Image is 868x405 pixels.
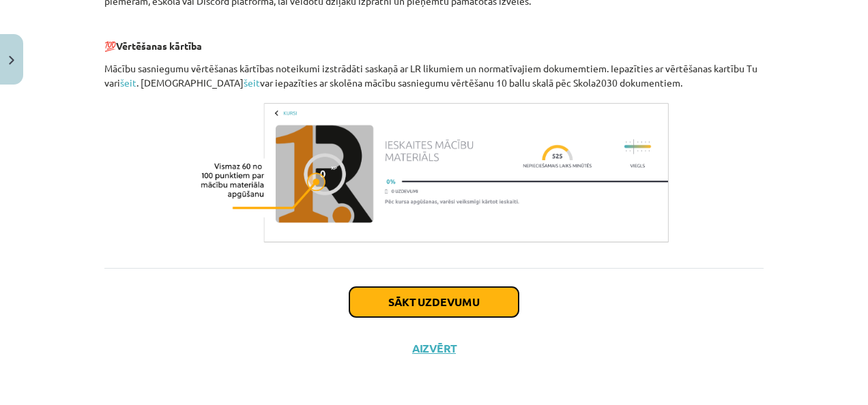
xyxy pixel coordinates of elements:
button: Aizvērt [408,342,460,355]
b: Vērtēšanas kārtība [116,40,202,52]
a: šeit [120,76,136,89]
button: Sākt uzdevumu [349,287,519,317]
a: šeit [244,76,260,89]
p: Mācību sasniegumu vērtēšanas kārtības noteikumi izstrādāti saskaņā ar LR likumiem un normatīvajie... [104,61,764,90]
p: 💯 [104,39,764,53]
img: icon-close-lesson-0947bae3869378f0d4975bcd49f059093ad1ed9edebbc8119c70593378902aed.svg [9,56,14,65]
